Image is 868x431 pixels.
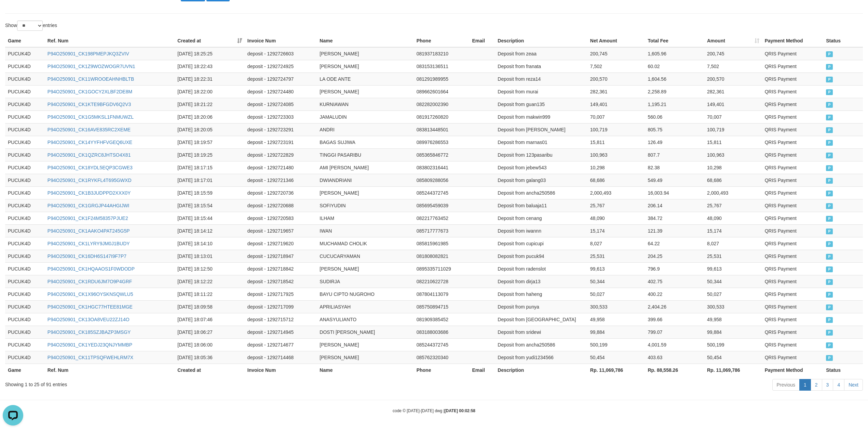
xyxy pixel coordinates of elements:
td: deposit - 1292723303 [245,110,317,123]
td: PUCUK4D [5,199,45,212]
td: PUCUK4D [5,174,45,186]
span: PAID [826,292,833,298]
span: PAID [826,178,833,184]
td: [DATE] 18:17:15 [175,161,244,174]
td: 48,090 [587,212,645,224]
td: [PERSON_NAME] [317,60,413,73]
a: P94O250901_CK1RYKFL4T695GWXD [48,178,132,183]
span: PAID [826,64,833,70]
td: PUCUK4D [5,98,45,110]
th: Net Amount [587,35,645,47]
td: QRIS Payment [762,60,824,73]
span: PAID [826,266,833,272]
td: [DATE] 18:12:50 [175,262,244,275]
td: deposit - 1292723291 [245,123,317,136]
td: 085365846772 [414,148,470,161]
td: PUCUK4D [5,275,45,288]
td: JAMALUDIN [317,110,413,123]
td: QRIS Payment [762,326,824,338]
td: 50,344 [704,275,762,288]
td: TINGGI PASARIBU [317,148,413,161]
td: PUCUK4D [5,313,45,326]
td: 081291989955 [414,73,470,85]
a: P94O250901_CK1Z9WOZWOGR7UVN1 [48,64,135,69]
td: Deposit from jebew543 [495,161,587,174]
span: PAID [826,279,833,285]
td: QRIS Payment [762,237,824,250]
td: 25,767 [704,199,762,212]
td: QRIS Payment [762,110,824,123]
td: AMI [PERSON_NAME] [317,161,413,174]
td: 15,174 [587,224,645,237]
td: Deposit from zeaa [495,47,587,60]
td: Deposit from punya [495,300,587,313]
td: 99,613 [704,262,762,275]
td: 100,719 [587,123,645,136]
td: 49,958 [704,313,762,326]
td: [DATE] 18:15:54 [175,199,244,212]
td: 99,884 [587,326,645,338]
th: Name [317,35,413,47]
td: PUCUK4D [5,148,45,161]
td: Deposit from ancha250586 [495,186,587,199]
td: 282,361 [704,85,762,98]
td: Deposit from cenang [495,212,587,224]
td: 402.75 [645,275,704,288]
select: Showentries [17,21,43,31]
td: [DATE] 18:19:57 [175,136,244,148]
a: P94O250901_CK1GOCY2XLBF2DE8M [48,89,132,94]
td: APRILIASYAH [317,300,413,313]
a: P94O250901_CK1AAKO4PAT245G5P [48,228,130,234]
td: PUCUK4D [5,288,45,300]
td: 25,531 [587,250,645,262]
th: Phone [414,35,470,47]
a: P94O250901_CK1G5MKSL1FNMUWZL [48,114,134,120]
a: P94O250901_CK198PMEPJKQ3ZVIV [48,51,129,56]
td: 25,767 [587,199,645,212]
td: Deposit from haheng [495,288,587,300]
td: [DATE] 18:25:25 [175,47,244,60]
button: Open LiveChat chat widget [3,3,23,23]
th: Invoice Num [245,35,317,47]
td: QRIS Payment [762,47,824,60]
td: [DATE] 18:17:01 [175,174,244,186]
td: Deposit from baluaja11 [495,199,587,212]
td: deposit - 1292722829 [245,148,317,161]
td: 206.14 [645,199,704,212]
td: 384.72 [645,212,704,224]
td: 10,298 [587,161,645,174]
a: P94O250901_CK13OA8VEU22ZJ14O [48,317,130,322]
td: [DATE] 18:15:44 [175,212,244,224]
td: ANDRI [317,123,413,136]
td: 560.06 [645,110,704,123]
td: deposit - 1292717925 [245,288,317,300]
td: QRIS Payment [762,73,824,85]
td: deposit - 1292718947 [245,250,317,262]
span: PAID [826,153,833,158]
td: 99,884 [704,326,762,338]
td: 2,404.26 [645,300,704,313]
td: 50,027 [704,288,762,300]
span: PAID [826,102,833,108]
td: Deposit from galang03 [495,174,587,186]
a: P94O250901_CK1RDU6JM7O9P4GRF [48,279,132,284]
td: 15,174 [704,224,762,237]
td: 089976286553 [414,136,470,148]
td: QRIS Payment [762,199,824,212]
td: 399.66 [645,313,704,326]
span: PAID [826,89,833,95]
td: [DATE] 18:20:05 [175,123,244,136]
span: PAID [826,317,833,323]
a: P94O250901_CK16AVE835RC2XEME [48,127,131,132]
td: DWIANDRIANI [317,174,413,186]
a: P94O250901_CK14YYFHFVGEQ6UXE [48,140,132,145]
td: 204.25 [645,250,704,262]
td: 083802316441 [414,161,470,174]
td: 16,003.94 [645,186,704,199]
td: 121.39 [645,224,704,237]
th: Game [5,35,45,47]
span: PAID [826,77,833,82]
td: 807.7 [645,148,704,161]
td: LA ODE ANTE [317,73,413,85]
span: PAID [826,140,833,146]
